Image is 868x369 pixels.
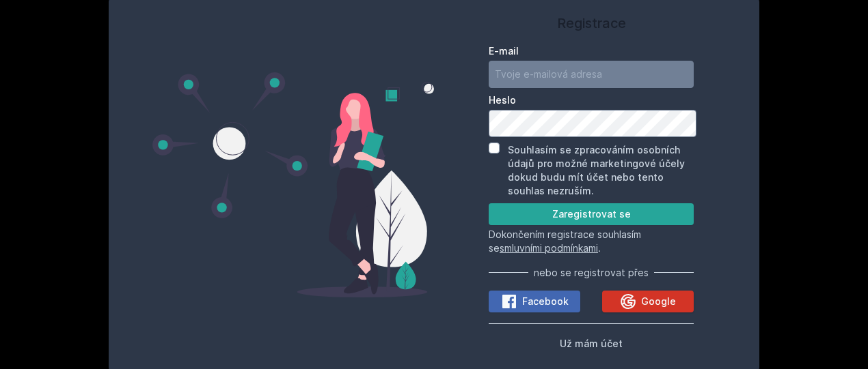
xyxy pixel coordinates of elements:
[641,295,676,308] span: Google
[489,44,694,58] label: E-mail
[522,295,569,308] span: Facebook
[500,242,598,254] a: smluvními podmínkami
[489,61,694,88] input: Tvoje e-mailová adresa
[560,335,623,351] button: Už mám účet
[489,93,694,107] label: Heslo
[489,13,694,33] h1: Registrace
[534,266,649,280] span: nebo se registrovat přes
[489,228,694,255] p: Dokončením registrace souhlasím se .
[560,338,623,349] span: Už mám účet
[489,291,580,312] button: Facebook
[489,203,694,225] button: Zaregistrovat se
[508,144,685,196] label: Souhlasím se zpracováním osobních údajů pro možné marketingové účely dokud budu mít účet nebo ten...
[602,291,694,312] button: Google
